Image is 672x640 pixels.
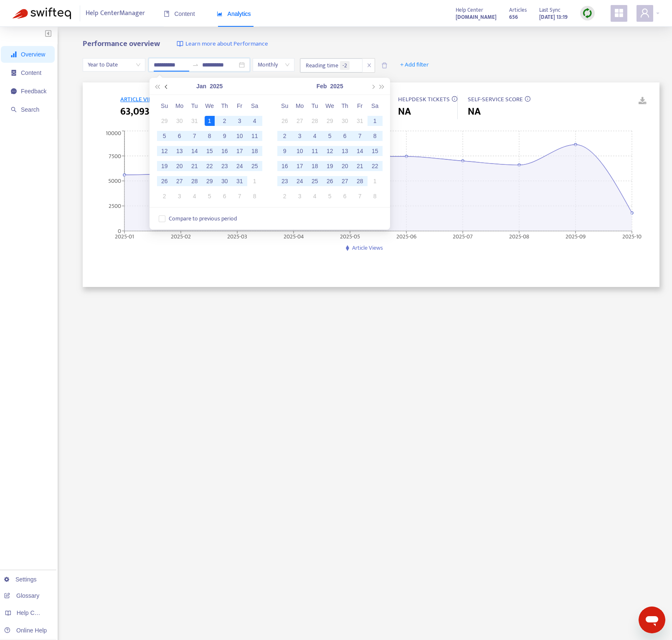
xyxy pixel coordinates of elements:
div: 9 [220,131,230,141]
div: 30 [340,116,350,126]
span: Help Centers [17,609,51,616]
div: 12 [160,146,170,156]
div: 29 [160,116,170,126]
td: 2025-01-30 [337,113,352,128]
td: 2025-02-22 [368,159,383,174]
div: 1 [370,116,380,126]
div: 8 [370,191,380,201]
span: Help Center [456,5,483,15]
div: 17 [235,146,245,156]
span: Help Center Manager [86,5,145,21]
td: 2025-02-14 [352,143,368,159]
div: 31 [190,116,200,126]
div: 15 [370,146,380,156]
div: 15 [205,146,215,156]
th: Mo [292,98,307,113]
td: 2025-01-14 [187,143,202,159]
span: NA [468,104,481,119]
div: 4 [310,191,320,201]
div: 26 [280,116,290,126]
td: 2025-01-02 [217,113,232,128]
div: 6 [175,131,185,141]
td: 2024-12-29 [157,113,172,128]
div: 22 [370,161,380,171]
th: Mo [172,98,187,113]
span: Monthly [258,59,289,71]
div: 21 [190,161,200,171]
div: 2 [160,191,170,201]
tspan: 5000 [108,176,121,186]
td: 2025-01-06 [172,128,187,143]
div: 3 [295,191,305,201]
td: 2025-01-21 [187,159,202,174]
tspan: 2025-08 [509,231,529,241]
td: 2025-01-08 [202,128,217,143]
div: 23 [280,176,290,186]
td: 2025-03-06 [337,189,352,204]
div: 19 [160,161,170,171]
tspan: 2025-05 [340,231,360,241]
div: 7 [355,131,365,141]
td: 2025-02-27 [337,174,352,189]
span: Content [164,10,195,17]
td: 2025-01-29 [322,113,337,128]
span: Articles [509,5,527,15]
div: 17 [295,161,305,171]
span: Analytics [217,10,251,17]
div: 4 [190,191,200,201]
td: 2025-02-09 [277,143,292,159]
div: 14 [190,146,200,156]
div: 22 [205,161,215,171]
td: 2025-02-18 [307,159,322,174]
span: swap-right [192,61,199,68]
div: 28 [355,176,365,186]
td: 2025-02-24 [292,174,307,189]
span: ARTICLE VIEWS [120,94,161,105]
th: Th [217,98,232,113]
th: Th [337,98,352,113]
strong: [DOMAIN_NAME] [456,13,497,22]
div: 27 [175,176,185,186]
span: Year to Date [88,59,140,71]
td: 2025-01-31 [352,113,368,128]
span: HELPDESK TICKETS [398,94,450,105]
td: 2025-03-04 [307,189,322,204]
a: Learn more about Performance [177,39,268,49]
td: 2025-01-17 [232,143,247,159]
td: 2025-02-08 [368,128,383,143]
td: 2025-02-05 [322,128,337,143]
td: 2025-03-01 [368,174,383,189]
div: 12 [325,146,335,156]
td: 2025-02-17 [292,159,307,174]
td: 2025-01-15 [202,143,217,159]
td: 2025-01-22 [202,159,217,174]
td: 2025-02-10 [292,143,307,159]
button: Jan [196,78,206,95]
td: 2025-02-26 [322,174,337,189]
td: 2025-01-28 [307,113,322,128]
td: 2025-01-04 [247,113,262,128]
div: 19 [325,161,335,171]
a: Settings [4,576,37,583]
span: SELF-SERVICE SCORE [468,94,523,105]
td: 2025-02-01 [247,174,262,189]
div: 31 [355,116,365,126]
div: 29 [205,176,215,186]
td: 2025-02-13 [337,143,352,159]
div: 27 [295,116,305,126]
td: 2025-02-28 [352,174,368,189]
td: 2025-02-15 [368,143,383,159]
td: 2025-02-11 [307,143,322,159]
td: 2025-01-10 [232,128,247,143]
div: 6 [220,191,230,201]
td: 2025-02-07 [352,128,368,143]
div: 5 [325,191,335,201]
td: 2025-02-04 [187,189,202,204]
div: 21 [355,161,365,171]
div: 13 [340,146,350,156]
a: Glossary [4,592,39,599]
div: 18 [250,146,260,156]
td: 2025-01-30 [217,174,232,189]
td: 2025-02-04 [307,128,322,143]
button: 2025 [210,78,223,95]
